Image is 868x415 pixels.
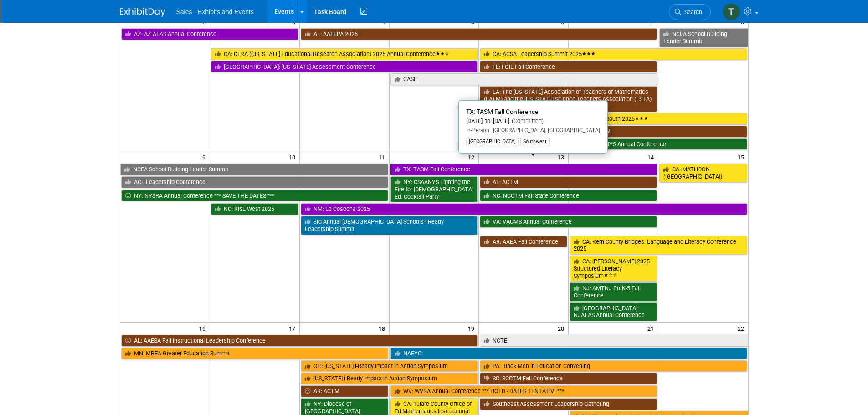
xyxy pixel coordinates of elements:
[570,256,657,282] a: CA: [PERSON_NAME] 2025 Structured Literacy Symposium
[121,176,388,188] a: ACE Leadership Conference
[659,164,747,182] a: CA: MATHCON ([GEOGRAPHIC_DATA])
[480,398,657,410] a: Southeast Assessment Leadership Gathering
[176,8,254,15] span: Sales - Exhibits and Events
[480,216,657,228] a: VA: VACMS Annual Conference
[467,151,478,163] span: 12
[390,176,478,202] a: NY: CSAANYS Lighting the Fire for [DEMOGRAPHIC_DATA] Ed. Cocktail Party
[466,118,600,125] div: [DATE] to [DATE]
[211,61,478,73] a: [GEOGRAPHIC_DATA]: [US_STATE] Assessment Conference
[723,3,740,20] img: Trenda Treviño-Sims
[480,373,657,384] a: SC: SCCTM Fall Conference
[390,73,657,85] a: CASE
[198,323,210,334] span: 16
[390,385,657,397] a: WV: WVRA Annual Conference *** HOLD - DATES TENTATIVE***
[466,127,489,133] span: In-Person
[570,138,747,150] a: NY: AMTNYS Annual Conference
[647,151,658,163] span: 14
[211,48,478,60] a: CA: CERA ([US_STATE] Educational Research Association) 2025 Annual Conference
[520,138,550,146] div: Southwest
[480,335,748,347] a: NCTE
[570,236,747,255] a: CA: Kern County Bridges: Language and Literacy Conference 2025
[121,335,478,347] a: AL: AAESA Fall Instructional Leadership Conference
[288,151,299,163] span: 10
[480,360,747,372] a: PA: Black Men in Education Convening
[121,190,388,202] a: NY: NYSRA Annual Conference *** SAVE THE DATES ***
[570,126,747,138] a: MS: MCTM
[390,348,747,359] a: NAEYC
[301,373,478,384] a: [US_STATE] i-Ready Impact in Action Symposium
[570,282,657,301] a: NJ: AMTNJ PreK-5 Fall Conference
[201,151,210,163] span: 9
[120,8,165,17] img: ExhibitDay
[557,151,568,163] span: 13
[647,323,658,334] span: 21
[301,203,747,215] a: NM: La Cosecha 2025
[489,127,600,133] span: [GEOGRAPHIC_DATA], [GEOGRAPHIC_DATA]
[301,360,478,372] a: OH: [US_STATE] i-Ready Impact in Action Symposium
[659,28,748,47] a: NCEA School Building Leader Summit
[480,236,567,248] a: AR: AAEA Fall Conference
[467,323,478,334] span: 19
[570,113,747,125] a: CA: CMC South 2025
[121,348,388,359] a: MN: MREA Greater Education Summit
[480,48,747,60] a: CA: ACSA Leadership Summit 2025
[480,176,657,188] a: AL: ACTM
[301,28,657,40] a: AL: AAFEPA 2025
[301,385,388,397] a: AR: ACTM
[466,138,519,146] div: [GEOGRAPHIC_DATA]
[557,323,568,334] span: 20
[480,61,657,73] a: FL: FOIL Fall Conference
[378,151,389,163] span: 11
[378,323,389,334] span: 18
[681,9,702,15] span: Search
[301,216,478,235] a: 3rd Annual [DEMOGRAPHIC_DATA] Schools i-Ready Leadership Summit
[737,323,748,334] span: 22
[390,164,657,175] a: TX: TASM Fall Conference
[466,108,538,115] span: TX: TASM Fall Conference
[480,86,657,112] a: LA: The [US_STATE] Association of Teachers of Mathematics (LATM) and the [US_STATE] Science Teach...
[570,302,657,321] a: [GEOGRAPHIC_DATA]: NJALAS Annual Conference
[509,118,544,124] span: (Committed)
[211,203,298,215] a: NC: RISE West 2025
[480,190,657,202] a: NC: NCCTM Fall State Conference
[288,323,299,334] span: 17
[737,151,748,163] span: 15
[121,28,298,40] a: AZ: AZ ALAS Annual Conference
[120,164,388,175] a: NCEA School Building Leader Summit
[669,4,711,20] a: Search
